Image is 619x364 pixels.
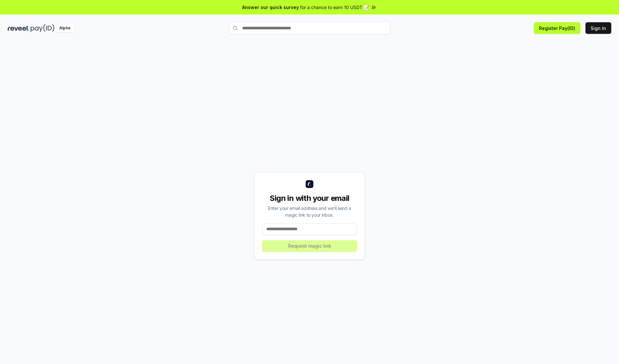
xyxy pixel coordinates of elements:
img: pay_id [31,24,54,32]
div: Alpha [56,24,74,32]
img: logo_small [306,180,313,188]
span: Answer our quick survey [242,4,299,11]
span: for a chance to earn 10 USDT 📝 [300,4,369,11]
div: Enter your email address and we’ll send a magic link to your inbox. [262,205,357,218]
img: reveel_dark [8,24,29,32]
button: Sign In [585,22,611,34]
button: Register Pay(ID) [534,22,580,34]
div: Sign in with your email [262,193,357,203]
